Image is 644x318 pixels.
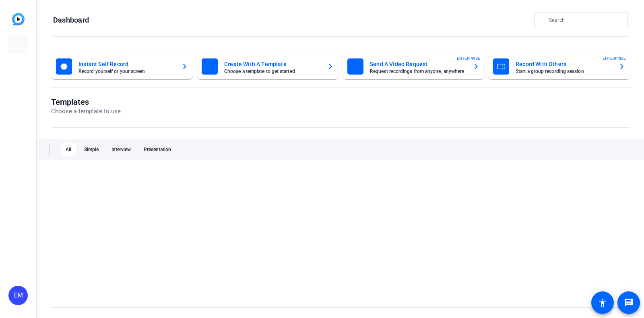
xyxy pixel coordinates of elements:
mat-card-subtitle: Choose a template to get started [224,69,321,74]
mat-icon: accessibility [598,298,607,308]
mat-card-subtitle: Record yourself or your screen [78,69,175,74]
span: ENTERPRISE [603,55,626,61]
p: Choose a template to use [51,107,121,116]
div: Presentation [139,143,176,156]
mat-card-subtitle: Start a group recording session [516,69,612,74]
mat-card-title: Create With A Template [224,59,321,69]
button: Record With OthersStart a group recording sessionENTERPRISE [488,54,630,79]
div: Interview [107,143,136,156]
div: Simple [79,143,103,156]
div: All [61,143,76,156]
input: Search [549,15,621,25]
h1: Templates [51,97,121,107]
h1: Dashboard [53,15,89,25]
button: Instant Self RecordRecord yourself or your screen [51,54,193,79]
button: Create With A TemplateChoose a template to get started [197,54,339,79]
mat-icon: message [624,298,634,308]
div: EM [8,286,28,305]
img: blue-gradient.svg [12,13,25,25]
span: ENTERPRISE [457,55,480,61]
button: Send A Video RequestRequest recordings from anyone, anywhereENTERPRISE [343,54,484,79]
mat-card-title: Record With Others [516,59,612,69]
mat-card-subtitle: Request recordings from anyone, anywhere [370,69,466,74]
mat-card-title: Send A Video Request [370,59,466,69]
mat-card-title: Instant Self Record [78,59,175,69]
